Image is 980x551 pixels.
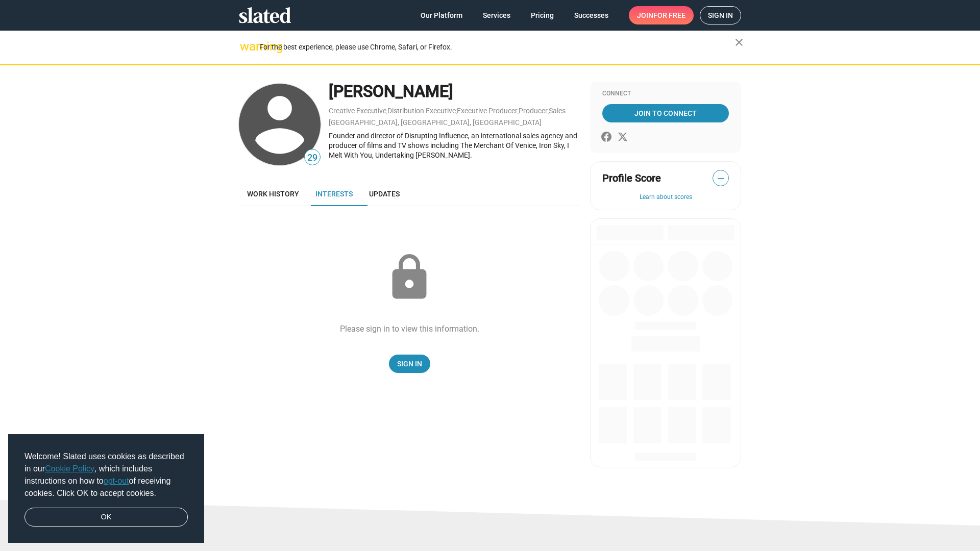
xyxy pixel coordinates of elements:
span: Sign in [708,7,733,24]
span: Join To Connect [604,104,727,122]
span: Successes [574,6,608,24]
button: Learn about scores [602,193,729,202]
span: Services [483,6,510,24]
a: Interests [307,182,361,206]
span: Pricing [531,6,554,24]
span: for free [653,6,685,24]
a: Updates [361,182,408,206]
a: Creative Executive [329,107,386,115]
a: Sign In [389,355,430,373]
span: Work history [247,190,299,198]
a: Join To Connect [602,104,729,122]
a: Pricing [523,6,562,24]
a: opt-out [104,477,129,485]
a: dismiss cookie message [24,508,188,527]
span: 29 [305,151,320,165]
span: , [456,109,457,114]
a: Cookie Policy [45,464,94,473]
span: Sign In [397,355,422,373]
a: Sign in [700,6,741,24]
span: , [386,109,387,114]
span: Interests [315,190,353,198]
span: , [548,109,549,114]
div: cookieconsent [8,434,204,543]
a: Our Platform [412,6,471,24]
span: , [518,109,519,114]
div: Connect [602,90,729,98]
mat-icon: close [733,36,745,48]
a: Sales [549,107,566,115]
div: For the best experience, please use Chrome, Safari, or Firefox. [259,40,735,54]
a: Producer [519,107,548,115]
a: Executive Producer [457,107,518,115]
span: Our Platform [421,6,462,24]
span: Updates [369,190,400,198]
a: Distribution Executive [387,107,456,115]
a: Services [475,6,519,24]
a: Successes [566,6,617,24]
span: Profile Score [602,171,661,185]
a: Joinfor free [629,6,694,24]
span: Join [637,6,685,24]
mat-icon: warning [240,40,252,53]
div: Please sign in to view this information. [340,323,479,334]
div: Founder and director of Disrupting Influence, an international sales agency and producer of films... [329,131,580,160]
div: [PERSON_NAME] [329,81,580,103]
mat-icon: lock [384,252,435,303]
a: Work history [239,182,307,206]
span: Welcome! Slated uses cookies as described in our , which includes instructions on how to of recei... [24,450,188,499]
span: — [713,172,728,185]
a: [GEOGRAPHIC_DATA], [GEOGRAPHIC_DATA], [GEOGRAPHIC_DATA] [329,118,542,127]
